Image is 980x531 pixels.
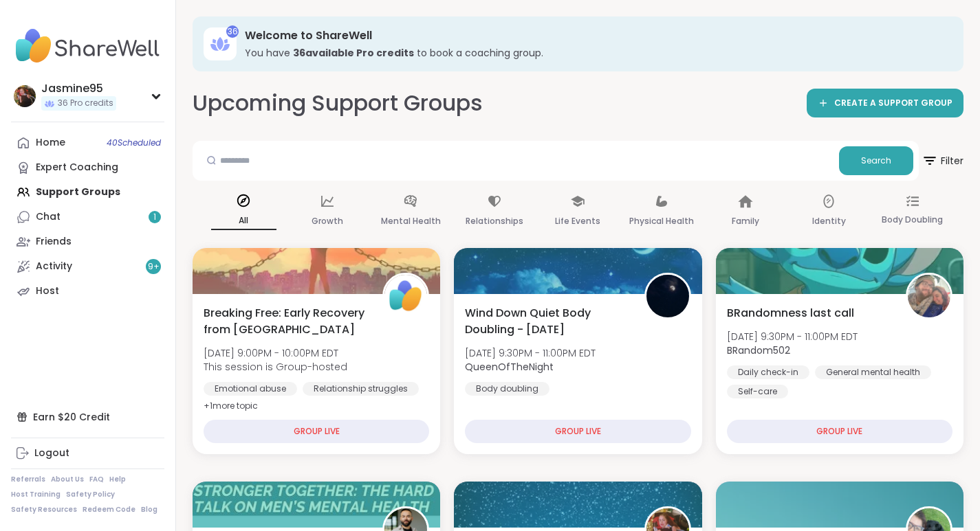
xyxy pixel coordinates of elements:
div: Body doubling [465,382,549,396]
span: 40 Scheduled [107,137,161,148]
a: Help [109,475,126,484]
div: GROUP LIVE [204,420,429,443]
div: Emotional abuse [204,382,297,396]
span: Wind Down Quiet Body Doubling - [DATE] [465,305,629,338]
a: FAQ [89,475,104,484]
span: 1 [153,212,156,223]
div: Chat [36,210,61,224]
div: Daily check-in [727,365,809,379]
div: General mental health [815,365,931,379]
div: Friends [36,235,72,249]
p: Relationships [466,213,523,229]
a: Safety Policy [66,490,115,499]
div: Self-care [727,385,788,398]
img: ShareWell Nav Logo [11,22,164,70]
a: Redeem Code [83,505,135,515]
a: Safety Resources [11,505,77,515]
a: CREATE A SUPPORT GROUP [807,89,963,117]
img: Jasmine95 [14,85,36,107]
a: Home40Scheduled [11,131,164,155]
div: Jasmine95 [41,81,116,96]
p: Life Events [555,213,600,229]
b: QueenOfTheNight [465,360,554,374]
span: Filter [922,144,963,177]
img: QueenOfTheNight [646,275,689,317]
a: Blog [141,505,157,515]
a: Logout [11,441,164,466]
div: Host [36,284,59,298]
span: 9 + [148,261,160,273]
div: GROUP LIVE [727,420,952,443]
a: Host [11,279,164,304]
span: [DATE] 9:00PM - 10:00PM EDT [204,346,347,360]
a: Referrals [11,475,45,484]
div: 36 [226,25,239,38]
span: 36 Pro credits [58,98,113,109]
div: Earn $20 Credit [11,405,164,429]
span: This session is Group-hosted [204,360,347,374]
p: Physical Health [629,213,694,229]
a: Activity9+ [11,254,164,279]
p: Family [732,213,759,229]
b: BRandom502 [727,343,790,357]
div: Home [36,136,65,150]
span: Breaking Free: Early Recovery from [GEOGRAPHIC_DATA] [204,305,367,338]
p: All [211,212,276,230]
h3: Welcome to ShareWell [245,28,944,43]
div: Expert Coaching [36,161,118,174]
p: Growth [312,213,343,229]
button: Filter [922,141,963,181]
img: ShareWell [384,275,427,317]
h2: Upcoming Support Groups [193,88,483,119]
span: Search [861,155,891,167]
span: CREATE A SUPPORT GROUP [834,98,952,109]
div: Relationship struggles [303,382,419,396]
span: [DATE] 9:30PM - 11:00PM EDT [465,346,596,360]
a: Expert Coaching [11,155,164,180]
img: BRandom502 [908,275,950,317]
a: Friends [11,229,164,254]
h3: You have to book a coaching group. [245,46,944,60]
div: Logout [34,447,69,460]
div: GROUP LIVE [465,420,690,443]
a: About Us [51,475,84,484]
b: 36 available Pro credit s [293,46,414,60]
a: Chat1 [11,205,164,229]
div: Activity [36,260,72,273]
p: Body Doubling [882,212,943,228]
span: BRandomness last call [727,305,854,321]
p: Identity [812,213,846,229]
button: Search [839,146,913,175]
a: Host Training [11,490,61,499]
span: [DATE] 9:30PM - 11:00PM EDT [727,330,858,343]
p: Mental Health [381,213,441,229]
